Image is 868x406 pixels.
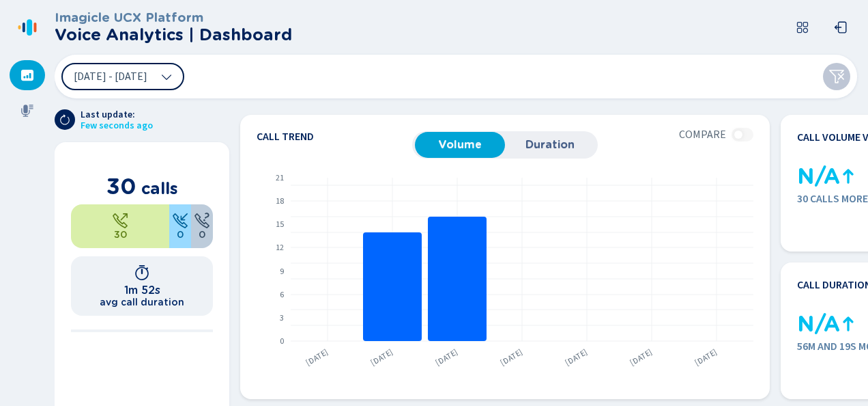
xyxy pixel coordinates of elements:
[124,284,160,297] h1: 1m 52s
[257,131,412,142] h4: Call trend
[797,313,819,335] div: 0 calls in the previous period, impossible to calculate the % variation
[55,10,292,25] h3: Imagicle UCX Platform
[280,266,284,278] text: 9
[797,312,840,337] span: N/A
[422,139,498,151] span: Volume
[280,289,284,301] text: 6
[433,347,460,368] text: [DATE]
[141,178,178,198] span: calls
[498,347,525,368] text: [DATE]
[161,71,172,82] svg: chevron-down
[797,165,819,187] div: 0 calls in the previous period, impossible to calculate the % variation
[10,96,45,126] div: Recordings
[20,68,34,82] svg: dashboard-filled
[112,213,128,229] svg: telephone-outbound
[415,132,505,158] button: Volume
[512,139,588,151] span: Duration
[304,347,330,368] text: [DATE]
[840,168,856,185] svg: kpi-up
[106,173,136,200] span: 30
[74,71,147,82] span: [DATE] - [DATE]
[797,164,840,189] span: N/A
[177,229,184,240] span: 0
[20,104,34,118] svg: mic-fill
[55,25,292,44] h2: Voice Analytics | Dashboard
[194,213,210,229] svg: unknown-call
[81,109,153,120] span: Last update:
[505,132,595,158] button: Duration
[693,347,719,368] text: [DATE]
[628,347,654,368] text: [DATE]
[679,128,726,141] span: Compare
[199,229,205,240] span: 0
[71,204,169,248] div: 100%
[280,336,284,347] text: 0
[191,204,213,248] div: 0%
[114,229,127,240] span: 30
[134,265,150,281] svg: timer
[100,297,184,308] h2: avg call duration
[169,204,191,248] div: 0%
[81,120,153,131] span: Few seconds ago
[10,60,45,90] div: Dashboard
[563,347,590,368] text: [DATE]
[276,195,284,207] text: 18
[276,219,284,230] text: 15
[840,316,856,332] svg: kpi-up
[823,63,850,90] button: Clear filters
[834,21,848,34] svg: box-arrow-left
[276,242,284,254] text: 12
[276,172,284,184] text: 21
[828,68,845,85] svg: funnel-disabled
[280,312,284,324] text: 3
[59,114,70,125] svg: arrow-clockwise
[368,347,395,368] text: [DATE]
[172,213,188,229] svg: telephone-inbound
[61,63,184,90] button: [DATE] - [DATE]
